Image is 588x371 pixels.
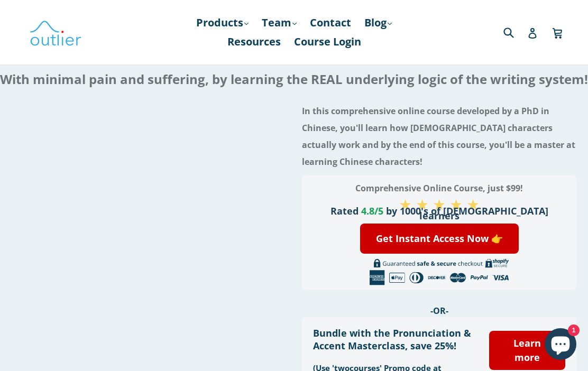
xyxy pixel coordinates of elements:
[313,327,473,352] h3: Bundle with the Pronunciation & Accent Masterclass, save 25%!
[289,32,366,51] a: Course Login
[305,13,356,32] a: Contact
[430,305,448,317] span: -OR-
[29,17,82,48] img: Outlier Linguistics
[222,32,286,51] a: Resources
[399,194,480,214] span: ★ ★ ★ ★ ★
[12,97,286,252] iframe: Embedded Youtube Video
[256,13,302,32] a: Team
[302,103,576,170] h4: In this comprehensive online course developed by a PhD in Chinese, you'll learn how [DEMOGRAPHIC_...
[191,13,254,32] a: Products
[360,224,519,254] a: Get Instant Access Now 👉
[501,21,530,43] input: Search
[541,328,580,363] inbox-online-store-chat: Shopify online store chat
[313,180,566,197] h3: Comprehensive Online Course, just $99!
[359,13,397,32] a: Blog
[330,205,359,217] span: Rated
[489,331,565,370] a: Learn more
[361,205,383,217] span: 4.8/5
[386,205,548,222] span: by 1000's of [DEMOGRAPHIC_DATA] learners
